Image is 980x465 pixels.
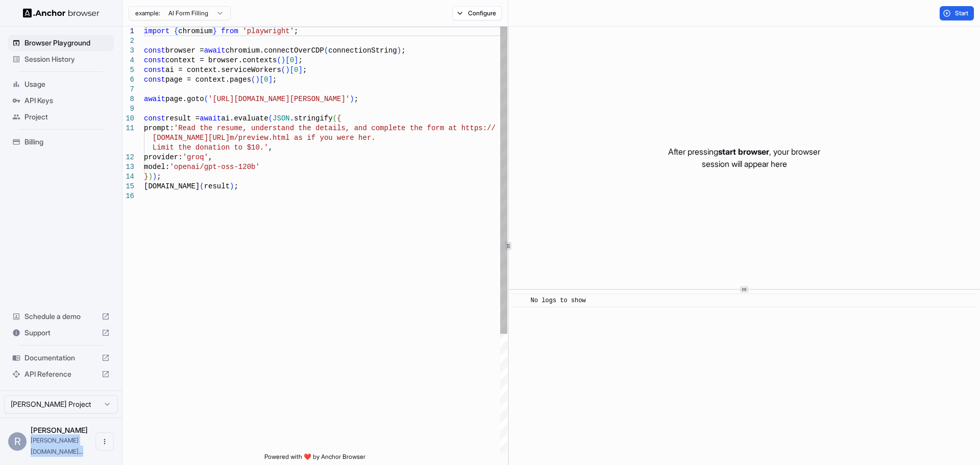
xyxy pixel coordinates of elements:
[264,453,365,465] span: Powered with ❤️ by Anchor Browser
[718,146,769,157] span: start browser
[135,9,160,17] span: example:
[354,95,358,103] span: ;
[165,46,204,55] span: browser =
[122,85,134,94] div: 7
[204,182,230,190] span: result
[24,353,97,363] span: Documentation
[24,79,110,89] span: Usage
[260,76,264,84] span: [
[8,308,114,325] div: Schedule a demo
[144,153,183,161] span: provider:
[122,94,134,104] div: 8
[95,432,114,451] button: Open menu
[122,56,134,65] div: 4
[294,27,298,35] span: ;
[31,426,88,434] span: Rafael Ferrari
[24,137,110,147] span: Billing
[169,163,259,171] span: 'openai/gpt-oss-120b'
[531,297,586,304] span: No logs to show
[955,9,969,17] span: Start
[122,124,134,133] div: 11
[165,114,200,123] span: result =
[144,56,165,64] span: const
[221,114,268,123] span: ai.evaluate
[122,27,134,36] div: 1
[153,134,230,142] span: [DOMAIN_NAME][URL]
[200,114,221,123] span: await
[8,325,114,341] div: Support
[226,46,324,55] span: chromium.connectOverCDP
[122,191,134,201] div: 16
[122,36,134,46] div: 2
[165,95,204,103] span: page.goto
[8,92,114,109] div: API Keys
[24,328,97,338] span: Support
[144,163,169,171] span: model:
[122,114,134,124] div: 10
[178,27,212,35] span: chromium
[24,54,110,64] span: Session History
[144,27,169,35] span: import
[281,56,285,64] span: )
[285,66,289,74] span: )
[165,56,277,64] span: context = browser.contexts
[401,46,405,55] span: ;
[24,38,110,48] span: Browser Playground
[328,46,397,55] span: connectionString
[174,27,178,35] span: {
[122,172,134,182] div: 14
[31,436,83,455] span: rafael.ferrari@pareto.io
[183,153,208,161] span: 'groq'
[940,6,974,20] button: Start
[333,114,337,123] span: (
[518,296,523,306] span: ​
[122,162,134,172] div: 13
[8,134,114,150] div: Billing
[144,46,165,55] span: const
[277,56,281,64] span: (
[165,76,251,84] span: page = context.pages
[221,27,238,35] span: from
[234,182,238,190] span: ;
[122,153,134,162] div: 12
[281,66,285,74] span: (
[24,369,97,379] span: API Reference
[122,75,134,85] div: 6
[255,76,259,84] span: )
[122,65,134,75] div: 5
[298,66,302,74] span: ]
[273,76,277,84] span: ;
[204,95,208,103] span: (
[174,124,388,132] span: 'Read the resume, understand the details, and comp
[165,66,281,74] span: ai = context.serviceWorkers
[290,114,333,123] span: .stringify
[452,6,502,20] button: Configure
[268,114,273,123] span: (
[148,173,152,181] span: )
[290,66,294,74] span: [
[298,56,302,64] span: ;
[273,114,290,123] span: JSON
[268,76,273,84] span: ]
[251,76,255,84] span: (
[157,173,161,181] span: ;
[24,311,97,322] span: Schedule a demo
[8,350,114,366] div: Documentation
[337,114,341,123] span: {
[153,143,268,152] span: Limit the donation to $10.'
[294,56,298,64] span: ]
[350,95,354,103] span: )
[23,8,100,18] img: Anchor Logo
[303,66,307,74] span: ;
[122,182,134,191] div: 15
[24,112,110,122] span: Project
[8,51,114,67] div: Session History
[144,76,165,84] span: const
[8,109,114,125] div: Project
[290,56,294,64] span: 0
[144,114,165,123] span: const
[230,134,376,142] span: m/preview.html as if you were her.
[324,46,328,55] span: (
[200,182,204,190] span: (
[144,182,200,190] span: [DOMAIN_NAME]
